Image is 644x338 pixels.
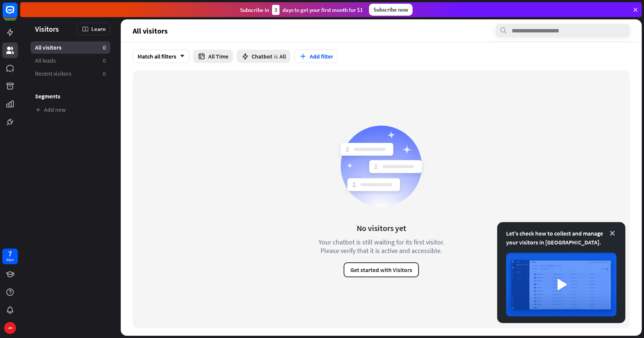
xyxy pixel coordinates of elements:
div: No visitors yet [357,223,406,233]
div: 7 [8,250,12,257]
button: Add filter [294,50,338,63]
aside: 0 [103,70,106,78]
a: Add new [31,104,110,116]
aside: 0 [103,44,106,51]
div: Subscribe in days to get your first month for $1 [240,5,363,15]
div: Subscribe now [369,4,413,16]
i: arrow_down [176,54,184,59]
button: Open LiveChat chat widget [6,3,28,25]
span: All [280,53,286,60]
button: Get started with Visitors [344,262,419,277]
span: is [274,53,278,60]
a: All leads 0 [31,54,110,67]
span: Recent visitors [35,70,72,78]
div: days [6,257,14,262]
span: Visitors [35,25,59,33]
span: All leads [35,57,56,64]
div: Match all filters [133,50,189,63]
span: All visitors [35,44,61,51]
a: 7 days [2,249,18,264]
aside: 0 [103,57,106,64]
a: Recent visitors 0 [31,67,110,80]
div: Let's check how to collect and manage your visitors in [GEOGRAPHIC_DATA]. [506,229,616,247]
img: image [506,253,616,316]
h3: Segments [31,92,110,100]
div: Your chatbot is still waiting for its first visitor. Please verify that it is active and accessible. [305,238,458,255]
span: Chatbot [252,53,272,60]
div: 3 [272,5,280,15]
span: All visitors [133,26,168,35]
span: Learn [91,25,105,32]
button: All Time [193,50,233,63]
